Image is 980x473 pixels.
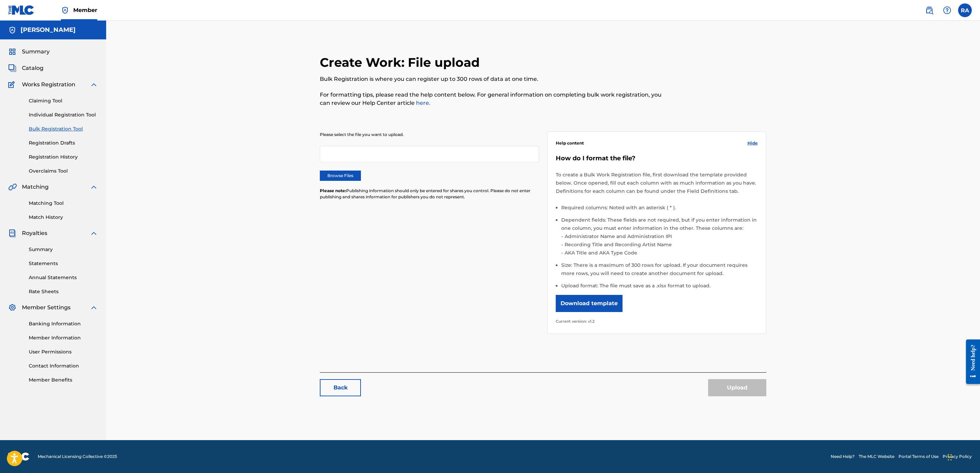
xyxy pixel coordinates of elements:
a: here. [415,100,430,106]
a: Registration History [29,153,98,161]
button: Download template [556,295,623,312]
label: Browse Files [320,171,361,181]
img: Accounts [8,26,16,34]
span: Help content [556,140,584,146]
a: Member Benefits [29,376,98,384]
img: logo [8,452,29,461]
a: Rate Sheets [29,288,98,295]
span: Catalog [22,64,43,72]
a: SummarySummary [8,48,50,56]
li: Dependent fields: These fields are not required, but if you enter information in one column, you ... [561,216,758,261]
li: Size: There is a maximum of 300 rows for upload. If your document requires more rows, you will ne... [561,261,758,282]
a: Bulk Registration Tool [29,125,98,133]
a: Summary [29,246,98,253]
img: expand [90,80,98,89]
a: Registration Drafts [29,139,98,147]
a: Member Information [29,334,98,341]
a: Need Help? [831,453,855,460]
a: Match History [29,214,98,221]
span: Matching [22,183,49,191]
a: The MLC Website [859,453,894,460]
div: Drag [948,447,952,468]
iframe: Chat Widget [946,440,980,473]
a: User Permissions [29,348,98,356]
p: Current version: v1.2 [556,317,758,325]
p: Publishing information should only be entered for shares you control. Please do not enter publish... [320,188,539,200]
img: Catalog [8,64,16,72]
a: CatalogCatalog [8,64,43,72]
a: Privacy Policy [943,453,972,460]
div: User Menu [958,3,972,17]
a: Portal Terms of Use [899,453,939,460]
p: For formatting tips, please read the help content below. For general information on completing bu... [320,91,664,107]
iframe: Resource Center [961,334,980,389]
span: Member [73,6,97,14]
img: expand [90,229,98,237]
span: Royalties [22,229,47,237]
div: Help [940,3,954,17]
a: Annual Statements [29,274,98,281]
span: Summary [22,48,50,56]
li: AKA Title and AKA Type Code [563,249,758,257]
img: help [943,6,951,14]
img: Summary [8,48,16,56]
img: expand [90,183,98,191]
span: Hide [747,140,758,146]
li: Recording Title and Recording Artist Name [563,240,758,249]
img: MLC Logo [8,5,35,15]
a: Contact Information [29,362,98,370]
img: Member Settings [8,303,16,312]
a: Back [320,379,361,396]
li: Administrator Name and Administration IPI [563,232,758,240]
img: expand [90,303,98,312]
h5: Randall Alston [21,26,76,34]
h5: How do I format the file? [556,154,758,162]
a: Statements [29,260,98,267]
img: search [925,6,933,14]
a: Banking Information [29,320,98,327]
a: Claiming Tool [29,97,98,104]
li: Required columns: Noted with an asterisk ( * ). [561,203,758,216]
img: Matching [8,183,17,191]
a: Public Search [922,3,936,17]
span: Works Registration [22,80,75,89]
a: Overclaims Tool [29,167,98,175]
p: Please select the file you want to upload. [320,132,539,138]
p: To create a Bulk Work Registration file, first download the template provided below. Once opened,... [556,171,758,195]
img: Royalties [8,229,16,237]
span: Mechanical Licensing Collective © 2025 [38,453,117,460]
h2: Create Work: File upload [320,55,483,70]
img: Top Rightsholder [61,6,69,14]
a: Individual Registration Tool [29,111,98,119]
span: Member Settings [22,303,71,312]
li: Upload format: The file must save as a .xlsx format to upload. [561,282,758,290]
span: Please note: [320,188,346,193]
p: Bulk Registration is where you can register up to 300 rows of data at one time. [320,75,664,83]
a: Matching Tool [29,200,98,207]
img: Works Registration [8,80,17,89]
